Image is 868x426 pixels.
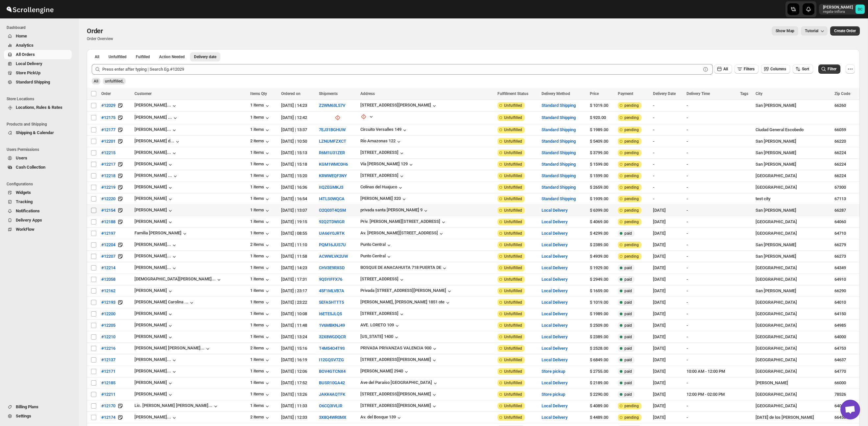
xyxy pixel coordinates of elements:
[155,52,189,61] button: ActionNeeded
[5,1,55,17] img: ScrollEngine
[360,334,393,339] div: [US_STATE] 1400
[101,219,115,225] span: #12188
[101,380,115,386] span: #12185
[250,219,271,225] div: 1 items
[132,52,154,61] button: Fulfilled
[134,196,174,202] button: [PERSON_NAME]
[319,150,345,155] button: R6M1U31ZER
[101,114,115,121] span: #12175
[97,343,119,354] button: #12216
[250,253,271,260] button: 1 items
[319,162,348,167] button: KGM1WMC0H6
[542,139,576,144] button: Standard Shipping
[542,115,576,120] button: Standard Shipping
[4,225,72,234] button: WorkFlow
[4,197,72,206] button: Tracking
[360,357,431,362] div: [STREET_ADDRESS][PERSON_NAME]
[134,161,174,168] button: [PERSON_NAME]
[250,322,271,329] button: 1 items
[134,276,222,283] button: [DEMOGRAPHIC_DATA][PERSON_NAME]...
[16,218,42,223] span: Delivery Apps
[134,103,171,107] div: [PERSON_NAME]...
[360,150,398,155] div: [STREET_ADDRESS]
[194,54,216,59] span: Delivery date
[134,276,216,281] div: [DEMOGRAPHIC_DATA][PERSON_NAME]...
[16,155,27,160] span: Users
[250,299,271,306] div: 1 items
[97,297,119,308] button: #12193
[542,357,567,362] button: Local Delivery
[101,102,115,109] span: #12029
[101,288,115,294] span: #12162
[319,288,344,293] button: 45F1MLVB7A
[134,368,178,375] button: [PERSON_NAME]...
[250,150,271,156] div: 1 items
[542,173,576,178] button: Standard Shipping
[319,323,345,328] button: 1V6MBKNJ49
[16,227,35,232] span: WorkFlow
[319,346,345,351] button: T4M54O4T9S
[360,127,401,132] div: Circuito Versalles 149
[97,274,119,285] button: #12058
[4,50,72,59] button: All Orders
[134,115,179,121] button: [PERSON_NAME] ...
[319,369,346,374] button: BOV4GTCNX4
[250,103,271,109] button: 1 items
[250,127,271,133] div: 1 items
[542,196,576,201] button: Standard Shipping
[360,242,386,247] div: Punto Central
[250,242,271,248] button: 2 items
[360,311,398,316] div: [STREET_ADDRESS]
[250,345,271,352] button: 2 items
[4,32,72,41] button: Home
[134,357,171,362] div: [PERSON_NAME]...
[319,357,344,362] button: I12GQSV7ZG
[16,105,62,110] span: Locations, Rules & Rates
[360,161,408,166] div: Vía [PERSON_NAME] 129
[134,322,174,329] button: [PERSON_NAME]
[360,299,451,306] button: [PERSON_NAME], [PERSON_NAME] 1851 ote
[101,265,115,271] span: #12214
[319,127,346,132] button: 7EJ31BGHUW
[134,219,167,224] div: [PERSON_NAME]
[101,357,115,363] span: #12137
[134,230,188,237] button: Familia [PERSON_NAME]
[360,219,447,225] button: Priv. [PERSON_NAME][STREET_ADDRESS]
[250,334,271,341] button: 1 items
[250,368,271,375] div: 1 items
[770,67,786,71] span: Columns
[360,150,405,156] button: [STREET_ADDRESS]
[360,276,398,281] div: [STREET_ADDRESS]
[542,150,576,155] button: Standard Shipping
[97,194,119,204] button: #12220
[319,173,347,178] button: KRWWEQF3NY
[134,311,174,318] button: [PERSON_NAME]
[856,5,865,14] span: DAVID CORONADO
[360,173,405,179] button: [STREET_ADDRESS]
[4,103,72,112] button: Locations, Rules & Rates
[97,378,119,388] button: #12185
[4,163,72,172] button: Cash Collection
[250,288,271,295] button: 1 items
[97,286,119,296] button: #12162
[101,138,115,145] span: #12201
[542,219,567,224] button: Local Delivery
[250,265,271,272] div: 1 items
[250,311,271,318] button: 1 items
[16,80,50,84] span: Standard Shipping
[360,184,397,189] div: Colinas del Huajuco
[134,184,174,191] div: [PERSON_NAME]
[16,61,42,66] span: Local Delivery
[134,345,211,352] button: [PERSON_NAME] [PERSON_NAME]...
[542,346,567,351] button: Local Delivery
[360,103,431,107] div: [STREET_ADDRESS][PERSON_NAME]
[319,208,346,213] button: O2Q03T4QSM
[319,196,345,201] button: I4TLS0WQCA
[250,230,271,237] div: 1 items
[360,207,429,214] button: privada santa [PERSON_NAME] 9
